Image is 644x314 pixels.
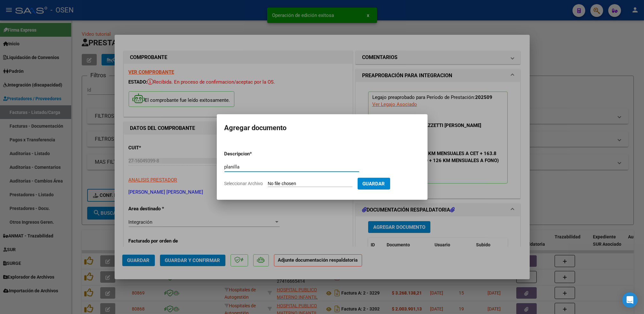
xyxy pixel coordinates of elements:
[358,178,390,190] button: Guardar
[363,181,385,187] span: Guardar
[622,292,638,308] div: Open Intercom Messenger
[224,150,283,158] p: Descripcion
[224,122,420,134] h2: Agregar documento
[224,181,263,186] span: Seleccionar Archivo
